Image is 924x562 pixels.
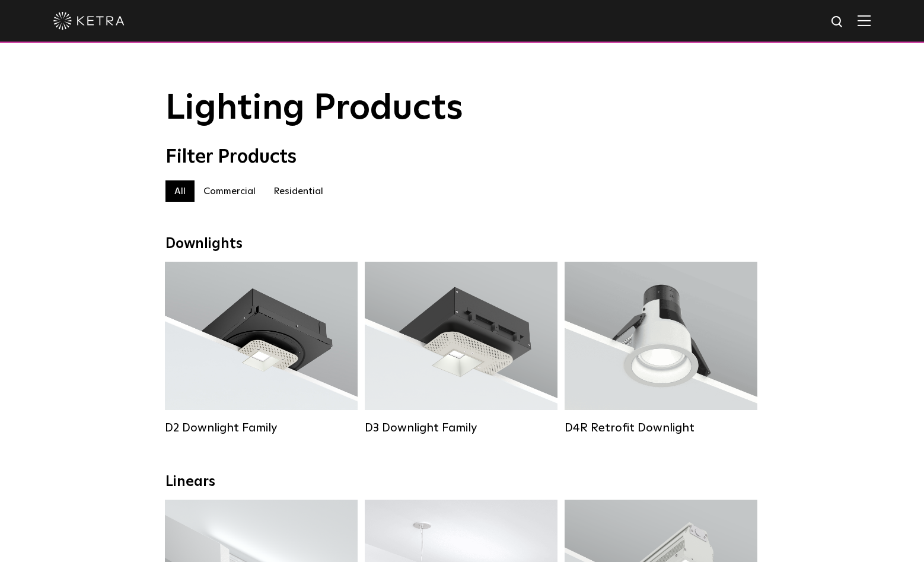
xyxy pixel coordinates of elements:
[565,421,757,435] div: D4R Retrofit Downlight
[365,421,557,435] div: D3 Downlight Family
[858,15,871,26] img: Hamburger%20Nav.svg
[53,12,125,30] img: ketra-logo-2019-white
[165,180,195,202] label: All
[165,236,759,253] div: Downlights
[265,180,332,202] label: Residential
[165,421,358,435] div: D2 Downlight Family
[165,91,463,126] span: Lighting Products
[195,180,265,202] label: Commercial
[165,146,759,169] div: Filter Products
[565,262,757,434] a: D4R Retrofit Downlight Lumen Output:800Colors:White / BlackBeam Angles:15° / 25° / 40° / 60°Watta...
[165,262,358,434] a: D2 Downlight Family Lumen Output:1200Colors:White / Black / Gloss Black / Silver / Bronze / Silve...
[165,474,759,491] div: Linears
[830,15,845,30] img: search icon
[365,262,557,434] a: D3 Downlight Family Lumen Output:700 / 900 / 1100Colors:White / Black / Silver / Bronze / Paintab...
